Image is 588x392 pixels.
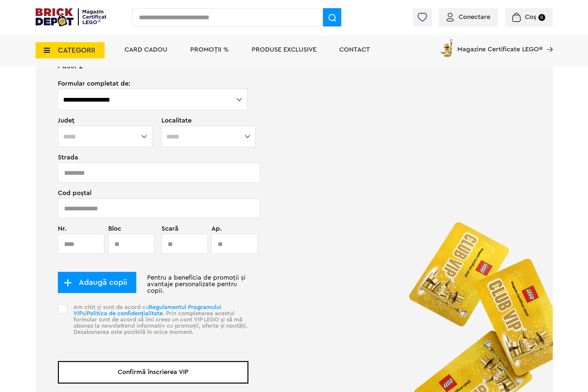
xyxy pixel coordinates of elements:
[125,46,167,53] a: Card Cadou
[161,117,248,124] span: Localitate
[252,46,316,53] a: Produse exclusive
[72,279,127,286] span: Adaugă copii
[58,47,95,54] span: CATEGORII
[459,14,490,20] span: Conectare
[525,14,536,20] span: Coș
[64,279,72,287] img: add_child
[211,225,239,232] span: Ap.
[538,14,545,21] small: 0
[69,304,248,346] p: Am citit și sunt de acord cu și . Prin completarea acestui formular sunt de acord să îmi creez un...
[339,46,370,53] a: Contact
[58,190,248,196] span: Cod poștal
[58,117,153,124] span: Județ
[87,310,163,316] a: Politica de confidențialitate
[58,80,248,87] span: Formular completat de:
[74,304,221,316] a: Regulamentul Programului VIP
[58,225,101,232] span: Nr.
[543,38,553,44] a: Magazine Certificate LEGO®
[457,38,543,53] span: Magazine Certificate LEGO®
[446,14,490,20] a: Conectare
[58,274,248,294] p: Pentru a beneficia de promoții și avantaje personalizate pentru copii.
[36,63,553,80] p: Pasul 2
[58,361,248,384] button: Confirmă înscrierea VIP
[108,225,151,232] span: Bloc
[190,46,229,53] a: PROMOȚII %
[161,225,196,232] span: Scară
